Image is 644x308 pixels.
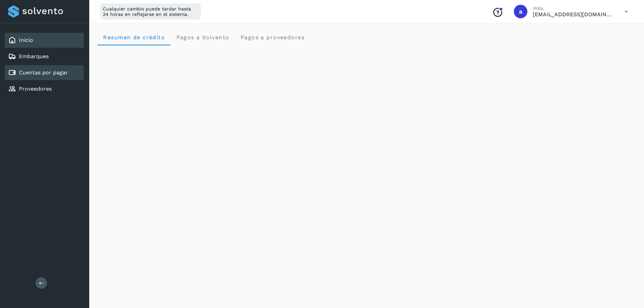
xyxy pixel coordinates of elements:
div: Cualquier cambio puede tardar hasta 24 horas en reflejarse en el sistema. [100,3,201,20]
p: administracion@aplogistica.com [533,11,614,18]
div: Inicio [5,33,84,48]
a: Embarques [19,53,49,60]
div: Embarques [5,49,84,64]
a: Proveedores [19,86,52,92]
span: Resumen de crédito [103,34,165,41]
span: Pagos a proveedores [240,34,305,41]
a: Inicio [19,37,33,43]
div: Cuentas por pagar [5,65,84,80]
div: Proveedores [5,81,84,96]
a: Cuentas por pagar [19,69,68,76]
span: Pagos a Solvento [176,34,229,41]
p: Hola, [533,5,614,11]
